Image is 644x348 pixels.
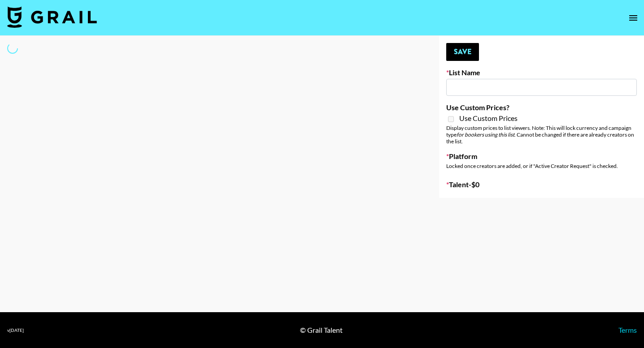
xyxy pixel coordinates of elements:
img: Grail Talent [7,6,97,28]
div: v [DATE] [7,327,24,333]
label: Use Custom Prices? [446,103,637,112]
a: Terms [618,326,637,334]
label: Platform [446,152,637,161]
label: List Name [446,68,637,77]
div: © Grail Talent [300,326,343,335]
div: Locked once creators are added, or if "Active Creator Request" is checked. [446,163,637,169]
button: open drawer [624,9,642,27]
button: Save [446,43,479,61]
em: for bookers using this list [457,131,514,138]
div: Display custom prices to list viewers. Note: This will lock currency and campaign type . Cannot b... [446,125,637,145]
label: Talent - $ 0 [446,180,637,189]
span: Use Custom Prices [459,114,518,123]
